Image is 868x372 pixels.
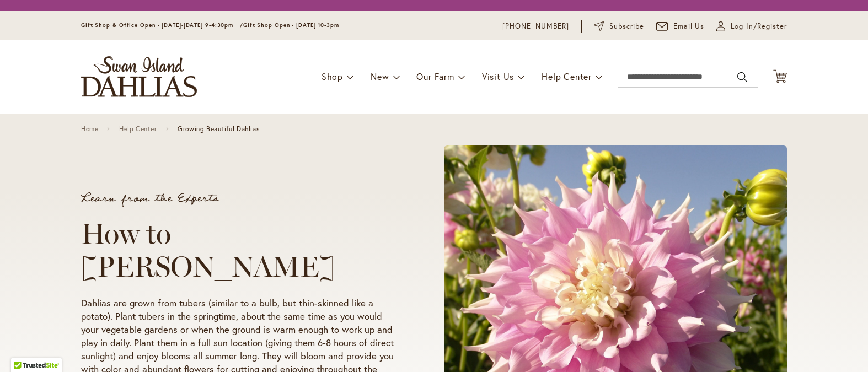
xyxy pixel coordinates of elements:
[371,71,389,82] span: New
[322,71,343,82] span: Shop
[81,21,243,29] span: Gift Shop & Office Open - [DATE]-[DATE] 9-4:30pm /
[119,125,157,133] a: Help Center
[656,21,705,32] a: Email Us
[81,56,197,97] a: store logo
[594,21,644,32] a: Subscribe
[81,125,98,133] a: Home
[416,71,454,82] span: Our Farm
[673,21,705,32] span: Email Us
[716,21,787,32] a: Log In/Register
[178,125,259,133] span: Growing Beautiful Dahlias
[542,71,592,82] span: Help Center
[81,193,402,204] p: Learn from the Experts
[731,21,787,32] span: Log In/Register
[243,21,339,29] span: Gift Shop Open - [DATE] 10-3pm
[482,71,514,82] span: Visit Us
[609,21,644,32] span: Subscribe
[502,21,569,32] a: [PHONE_NUMBER]
[81,217,402,283] h1: How to [PERSON_NAME]
[737,68,747,86] button: Search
